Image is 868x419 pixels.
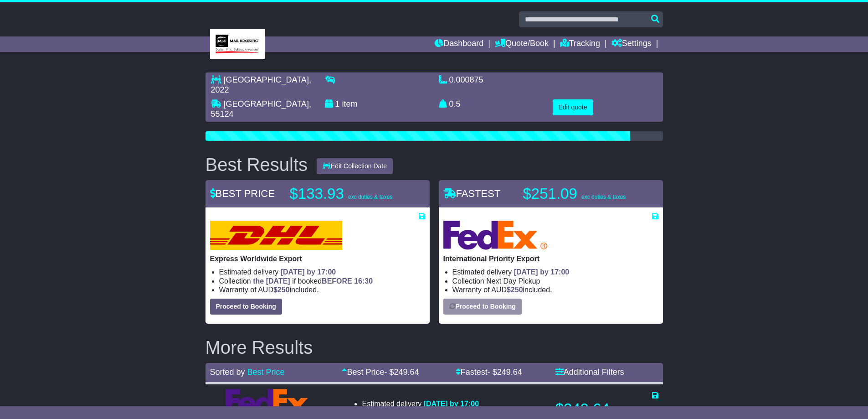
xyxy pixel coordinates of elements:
h2: More Results [205,337,663,357]
span: 249.64 [394,367,419,377]
button: Proceed to Booking [443,299,522,315]
span: 250 [511,286,523,294]
span: [DATE] by 17:00 [514,268,570,276]
img: FedEx Express: International Economy Export [226,389,317,414]
img: FedEx Express: International Priority Export [443,221,548,250]
button: Proceed to Booking [210,299,282,315]
span: FASTEST [443,188,501,199]
a: Best Price [247,367,285,377]
a: Quote/Book [495,36,549,52]
span: 16:30 [354,277,373,285]
button: Edit quote [553,99,593,115]
li: Collection [219,277,425,285]
span: if booked [253,277,373,285]
span: [DATE] by 17:00 [281,268,336,276]
span: $ [507,286,523,294]
span: Sorted by [210,367,245,377]
a: Additional Filters [555,367,624,377]
span: , 55124 [211,99,311,119]
p: $251.09 [523,185,637,203]
a: Dashboard [435,36,483,52]
p: $249.64 [555,400,658,418]
p: Express Worldwide Export [210,254,425,263]
span: $ [273,286,290,294]
span: 249.64 [497,367,522,377]
span: - $ [488,367,522,377]
span: BEFORE [322,277,352,285]
span: - $ [384,367,419,377]
p: International Priority Export [443,254,658,263]
span: the [DATE] [253,277,290,285]
span: Next Day Pickup [486,277,540,285]
a: Fastest- $249.64 [456,367,522,377]
span: exc duties & taxes [581,194,626,200]
p: $133.93 [290,185,404,203]
div: Best Results [201,155,313,175]
li: Collection [452,277,658,285]
a: Best Price- $249.64 [342,367,419,377]
li: Estimated delivery [362,399,479,408]
span: exc duties & taxes [348,194,392,200]
img: DHL: Express Worldwide Export [210,221,342,250]
button: Edit Collection Date [317,158,393,174]
span: 0.5 [449,99,461,109]
img: MBE Bondi Junction [210,29,265,59]
a: Settings [611,36,652,52]
span: 1 [335,99,340,109]
a: Tracking [560,36,600,52]
span: , 2022 [211,75,311,94]
li: Warranty of AUD included. [452,285,658,294]
span: [GEOGRAPHIC_DATA] [224,75,309,84]
span: item [342,99,358,109]
span: 250 [277,286,290,294]
span: [GEOGRAPHIC_DATA] [224,99,309,109]
span: [DATE] by 17:00 [424,400,479,408]
li: Estimated delivery [452,268,658,276]
li: Estimated delivery [219,268,425,276]
span: 0.000875 [449,75,483,84]
li: Warranty of AUD included. [219,285,425,294]
span: BEST PRICE [210,188,275,199]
